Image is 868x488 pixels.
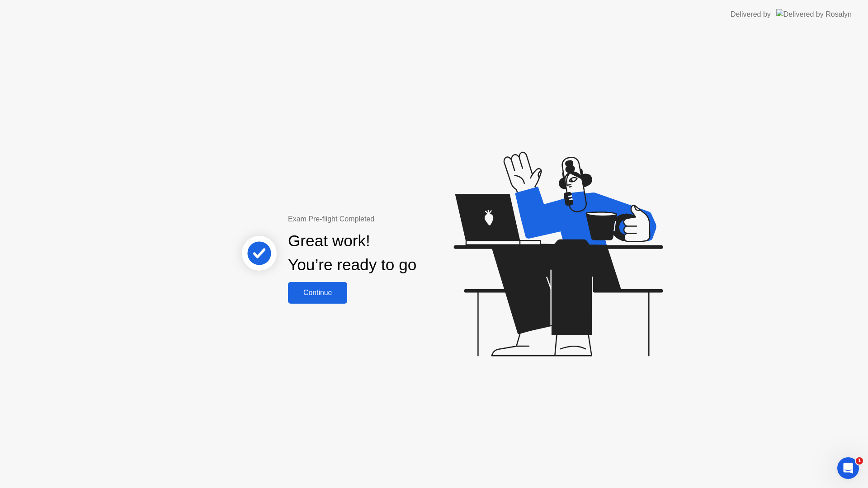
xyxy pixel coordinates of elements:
div: Great work! You’re ready to go [288,229,416,277]
button: Continue [288,282,347,304]
span: 1 [856,457,863,465]
div: Exam Pre-flight Completed [288,214,475,225]
img: Delivered by Rosalyn [776,9,852,19]
iframe: Intercom live chat [837,457,859,479]
div: Delivered by [731,9,771,20]
div: Continue [291,289,344,297]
